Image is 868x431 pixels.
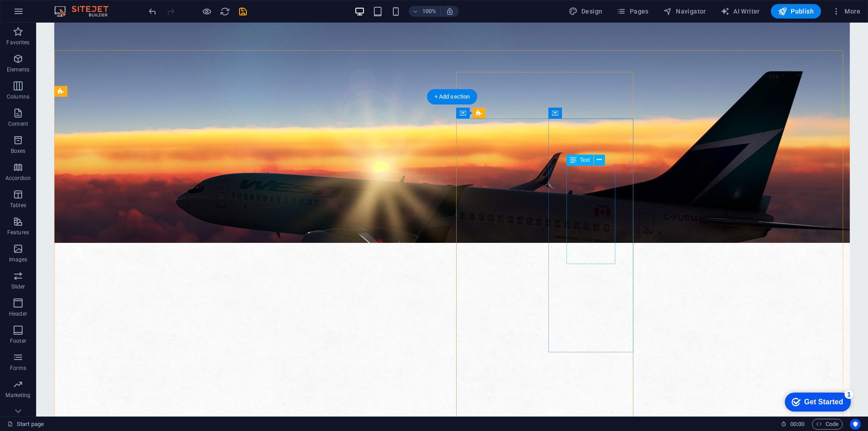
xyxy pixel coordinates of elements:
p: Features [7,229,29,236]
span: AI Writer [721,7,760,16]
span: Code [816,419,839,430]
button: save [237,6,248,17]
span: : [797,421,798,427]
p: Slider [11,283,25,290]
p: Columns [7,93,29,100]
span: Text [580,157,590,163]
span: Navigator [663,7,706,16]
button: Usercentrics [850,419,861,430]
p: Images [9,256,28,263]
i: Reload page [220,6,230,17]
p: Accordion [5,175,31,182]
img: Editor Logo [52,6,120,17]
i: Undo: Delete elements (Ctrl+Z) [147,6,158,17]
div: Get Started 1 items remaining, 80% complete [4,5,70,24]
span: Pages [617,7,648,16]
i: On resize automatically adjust zoom level to fit chosen device. [446,7,454,15]
button: Code [812,419,843,430]
span: 00 00 [790,419,804,430]
div: 1 [64,2,73,11]
p: Footer [10,337,26,345]
p: Boxes [11,147,26,155]
button: 100% [409,6,441,17]
div: Get Started [24,10,62,18]
button: Navigator [660,4,710,19]
button: More [828,4,864,19]
p: Tables [10,202,26,209]
button: Design [565,4,606,19]
p: Header [9,310,27,317]
button: AI Writer [717,4,764,19]
a: Click to cancel selection. Double-click to open Pages [7,419,44,430]
h6: Session time [781,419,805,430]
button: reload [219,6,230,17]
span: Publish [778,7,814,16]
p: Elements [7,66,30,73]
i: Save (Ctrl+S) [238,6,248,17]
button: undo [147,6,158,17]
h6: 100% [422,6,437,17]
p: Content [8,120,28,128]
span: Design [569,7,603,16]
button: Publish [771,4,821,19]
p: Marketing [5,392,30,399]
div: + Add section [427,89,477,104]
span: More [832,7,860,16]
p: Forms [10,365,26,372]
button: Pages [613,4,652,19]
p: Favorites [6,39,29,46]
